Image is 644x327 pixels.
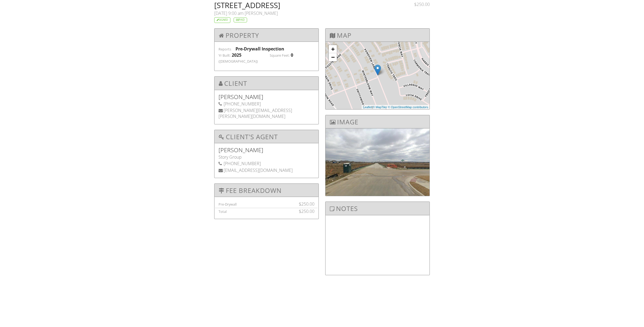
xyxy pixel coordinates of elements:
div: 2025 [232,52,241,58]
div: Paid [234,18,247,23]
a: Zoom out [329,53,337,61]
h3: Fee Breakdown [214,184,318,197]
h5: [PERSON_NAME] [219,94,314,100]
div: $250.00 [287,201,314,207]
h5: [PERSON_NAME] [219,147,314,153]
div: 0 [291,52,293,58]
div: [EMAIL_ADDRESS][DOMAIN_NAME] [219,167,314,173]
label: Reports [219,47,231,52]
h2: [STREET_ADDRESS] [214,1,393,9]
div: | [362,105,430,110]
h3: Notes [326,202,430,215]
div: Story Group [219,154,314,160]
a: Zoom in [329,45,337,53]
div: Pre-Drywall Inspection [236,46,314,52]
a: Leaflet [363,105,372,109]
div: [PERSON_NAME][EMAIL_ADDRESS][PERSON_NAME][DOMAIN_NAME] [219,107,314,120]
h3: Property [214,29,318,42]
a: © OpenStreetMap contributors [388,105,428,109]
span: [PERSON_NAME] [245,10,278,16]
label: Pre-Drywall [219,202,237,207]
label: Square Feet: [270,53,290,58]
h3: Map [326,29,430,42]
label: Yr Built: [219,53,231,58]
label: ([DEMOGRAPHIC_DATA]) [219,59,258,64]
div: [PHONE_NUMBER] [219,101,314,107]
div: $250.00 [399,1,430,7]
span: [DATE] 9:00 am [214,10,244,16]
h3: Client [214,77,318,90]
div: Signed [214,17,230,23]
label: Total [219,209,227,214]
a: © MapTiler [373,105,387,109]
div: $250.00 [287,208,314,214]
h3: Image [326,115,430,128]
div: [PHONE_NUMBER] [219,161,314,166]
h3: Client's Agent [214,130,318,143]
